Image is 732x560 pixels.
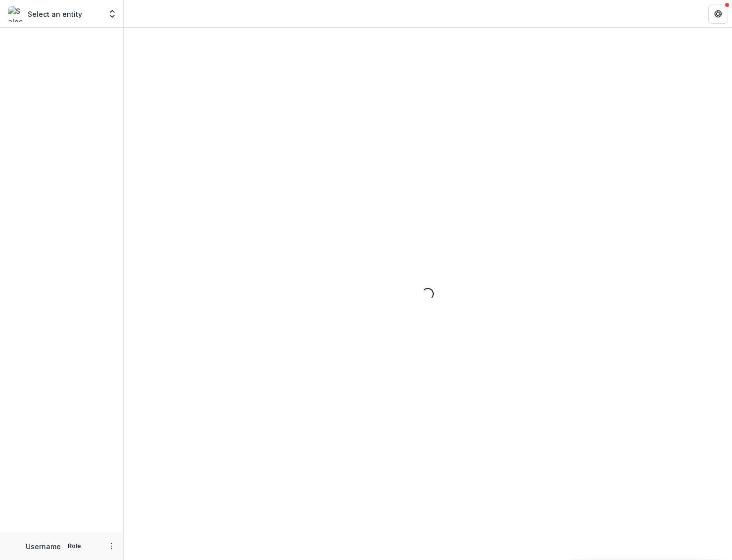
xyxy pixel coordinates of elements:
[105,540,117,552] button: More
[708,4,728,24] button: Get Help
[105,4,119,24] button: Open entity switcher
[8,6,24,22] img: Select an entity
[26,541,61,552] p: Username
[65,542,84,551] p: Role
[28,9,82,19] p: Select an entity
